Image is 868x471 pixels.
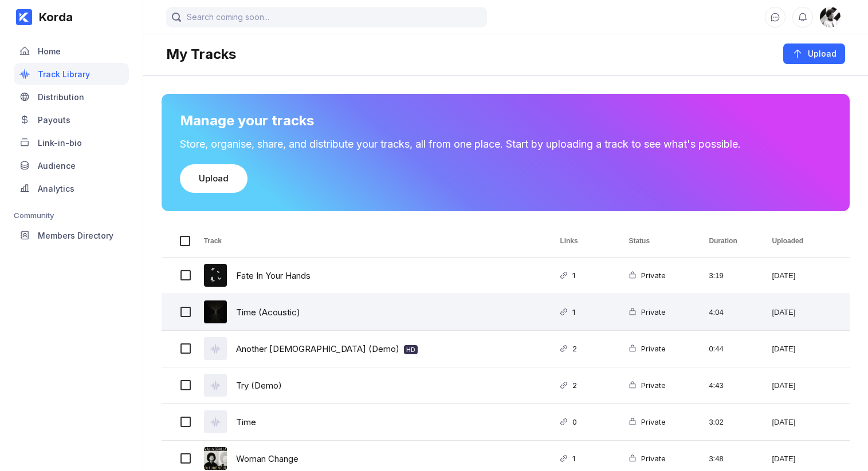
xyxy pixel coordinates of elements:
div: [DATE] [758,331,850,367]
a: Link-in-bio [14,132,129,155]
div: [DATE] [758,367,850,403]
div: Link-in-bio [38,138,82,148]
div: Korda [32,10,73,24]
div: Manage your tracks [180,112,831,129]
div: 2 [568,335,577,362]
div: 4:43 [695,367,758,403]
div: Store, organise, share, and distribute your tracks, all from one place. Start by uploading a trac... [180,138,831,151]
div: [DATE] [758,258,850,294]
a: Fate In Your Hands [236,262,311,289]
a: Home [14,40,129,63]
a: Audience [14,155,129,177]
span: Duration [709,237,737,245]
button: Upload [783,43,845,64]
div: Upload [803,48,836,60]
div: Analytics [38,184,74,193]
a: Time (Acoustic) [236,299,300,326]
div: Audience [38,161,76,171]
a: Payouts [14,109,129,132]
div: Track Library [38,69,90,79]
img: cover art [204,300,227,323]
img: 160x160 [820,7,840,27]
img: cover art [204,447,227,470]
div: Members Directory [38,231,113,240]
div: Home [38,46,61,56]
a: Time [236,409,256,436]
div: 1 [568,262,575,289]
div: My Tracks [166,46,236,62]
div: 1 [568,299,575,326]
div: 4:04 [695,294,758,330]
span: Track [204,237,222,245]
div: Private [637,262,666,289]
div: Another [DEMOGRAPHIC_DATA] (Demo) [236,335,418,362]
span: Status [629,237,650,245]
div: [DATE] [758,294,850,330]
div: Distribution [38,92,84,102]
a: Members Directory [14,224,129,247]
div: Payouts [38,115,70,125]
div: 0:44 [695,331,758,367]
a: Try (Demo) [236,372,282,399]
span: Uploaded [772,237,803,245]
img: cover art [204,264,227,287]
a: Another [DEMOGRAPHIC_DATA] (Demo) HD [236,335,418,362]
div: Community [14,211,129,220]
div: HD [406,345,415,354]
button: Upload [180,164,248,193]
a: Track Library [14,63,129,86]
div: 0 [568,409,577,436]
div: [DATE] [758,404,850,440]
div: Private [637,372,666,399]
div: Private [637,299,666,326]
div: 3:02 [695,404,758,440]
a: Distribution [14,86,129,109]
div: 2 [568,372,577,399]
div: Upload [199,173,229,184]
div: 3:19 [695,258,758,294]
div: Private [637,409,666,436]
div: Mali McCalla [820,7,840,27]
input: Search coming soon... [166,7,487,27]
span: Links [560,237,578,245]
div: Private [637,335,666,362]
a: Analytics [14,177,129,200]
